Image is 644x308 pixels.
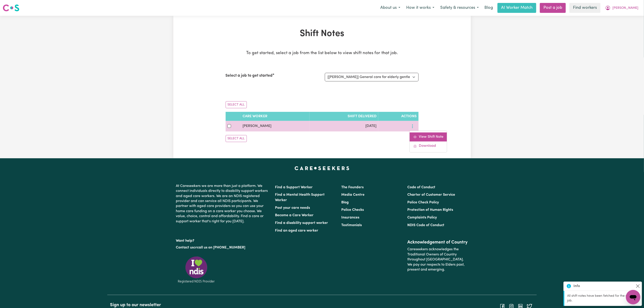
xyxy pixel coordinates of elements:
th: Actions [378,112,418,121]
a: Download [410,141,447,150]
a: View Shift Note [410,132,447,141]
a: Police Check Policy [407,201,439,204]
a: Follow Careseekers on Facebook [500,304,505,308]
a: Post a job [540,3,566,13]
a: Follow Careseekers on Twitter [527,304,532,308]
p: or [176,243,270,252]
span: View Shift Note [419,135,443,139]
button: How it works [403,3,437,13]
iframe: Button to launch messaging window, conversation in progress [626,290,640,304]
a: Careseekers home page [295,166,349,170]
span: [PERSON_NAME] [612,6,638,11]
p: Want help? [176,237,270,243]
a: Protection of Human Rights [407,208,453,212]
a: Careseekers logo [3,3,19,13]
th: Shift delivered [309,112,378,121]
a: Code of Conduct [407,186,435,189]
a: Media Centre [341,193,364,197]
a: The Founders [341,186,364,189]
a: Find a Support Worker [275,186,313,189]
strong: Info [573,283,580,289]
a: Follow Careseekers on LinkedIn [518,304,523,308]
a: call us on [PHONE_NUMBER] [197,246,245,249]
a: Find workers [569,3,600,13]
a: Find a disability support worker [275,221,328,225]
a: Contact us [176,246,194,249]
p: Careseekers acknowledges the Traditional Owners of Country throughout [GEOGRAPHIC_DATA]. We pay o... [407,245,468,274]
h1: Shift Notes [226,28,419,39]
button: More options [408,123,417,130]
p: At Careseekers we are more than just a platform. We connect individuals directly to disability su... [176,182,270,226]
button: Select All [226,101,247,108]
a: AI Worker Match [497,3,536,13]
a: Insurances [341,216,359,219]
button: My Account [602,3,641,13]
a: Complaints Policy [407,216,437,219]
td: [DATE] [309,121,378,131]
h2: Acknowledgement of Country [407,240,468,245]
a: NDIS Code of Conduct [407,223,444,227]
img: Registered NDIS provider [176,256,217,284]
p: To get started, select a job from the list below to view shift notes for that job. [226,50,419,57]
a: Find an aged care worker [275,229,319,232]
span: [PERSON_NAME] [243,124,271,128]
a: Blog [341,201,349,204]
a: Police Checks [341,208,364,212]
a: Find a Mental Health Support Worker [275,193,325,202]
button: About us [377,3,403,13]
span: Care Worker [243,115,267,118]
h2: Sign up to our newsletter [110,302,319,308]
img: Careseekers logo [3,4,19,12]
a: Blog [482,3,496,13]
a: Follow Careseekers on Instagram [509,304,514,308]
a: Testimonials [341,223,362,227]
a: Post your care needs [275,206,310,210]
button: Safety & resources [437,3,482,13]
label: Select a job to get started [226,73,273,79]
div: More options [410,130,447,152]
a: Charter of Customer Service [407,193,455,197]
p: All shift notes have been fetched for the selected job. [567,294,639,303]
button: Close [635,283,641,289]
button: Select All [226,135,247,142]
a: Become a Care Worker [275,214,314,217]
